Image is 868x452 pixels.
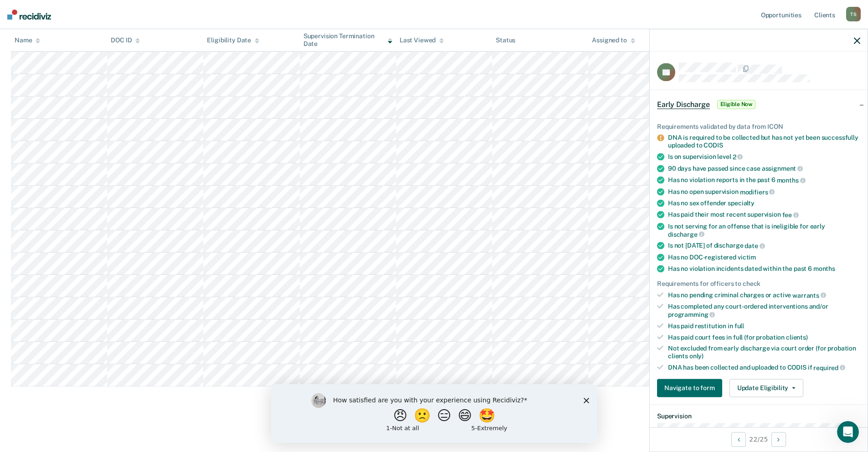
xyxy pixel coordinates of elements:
[792,291,826,299] span: warrants
[303,32,392,48] div: Supervision Termination Date
[657,379,722,397] button: Navigate to form
[837,421,859,443] iframe: Intercom live chat
[668,176,860,184] div: Has no violation reports in the past 6
[731,432,746,447] button: Previous Opportunity
[668,265,860,273] div: Has no violation incidents dated within the past 6
[745,242,765,249] span: date
[813,364,845,371] span: required
[668,311,715,318] span: programming
[786,333,808,340] span: clients)
[207,36,259,44] div: Eligibility Date
[650,90,868,119] div: Early DischargeEligible Now
[668,333,860,341] div: Has paid court fees in full (for probation
[657,100,710,109] span: Early Discharge
[111,36,140,44] div: DOC ID
[738,254,756,261] span: victim
[668,345,860,360] div: Not excluded from early discharge via court order (for probation clients
[668,199,860,207] div: Has no sex offender
[734,322,744,329] span: full
[7,10,51,20] img: Recidiviz
[668,303,860,318] div: Has completed any court-ordered interventions and/or
[689,352,704,360] span: only)
[782,211,799,218] span: fee
[496,36,515,44] div: Status
[650,427,868,451] div: 22 / 25
[733,153,743,160] span: 2
[657,122,860,130] div: Requirements validated by data from ICON
[668,322,860,330] div: Has paid restitution in
[15,36,40,44] div: Name
[777,177,806,184] span: months
[740,188,775,195] span: modifiers
[668,188,860,196] div: Has no open supervision
[728,199,755,207] span: specialty
[668,364,860,372] div: DNA has been collected and uploaded to CODIS if
[668,223,860,238] div: Is not serving for an offense that is ineligible for early
[729,379,803,397] button: Update Eligibility
[592,36,635,44] div: Assigned to
[846,7,861,21] div: T S
[668,291,860,299] div: Has no pending criminal charges or active
[813,265,835,272] span: months
[668,254,860,261] div: Has no DOC-registered
[668,164,860,173] div: 90 days have passed since case
[657,379,726,397] a: Navigate to form link
[762,165,803,172] span: assignment
[668,242,860,250] div: Is not [DATE] of discharge
[657,412,860,420] dt: Supervision
[657,280,860,288] div: Requirements for officers to check
[668,134,860,149] div: DNA is required to be collected but has not yet been successfully uploaded to CODIS
[717,100,756,109] span: Eligible Now
[400,36,444,44] div: Last Viewed
[668,153,860,161] div: Is on supervision level
[668,211,860,219] div: Has paid their most recent supervision
[668,230,704,238] span: discharge
[771,432,786,447] button: Next Opportunity
[271,384,597,443] iframe: Survey by Kim from Recidiviz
